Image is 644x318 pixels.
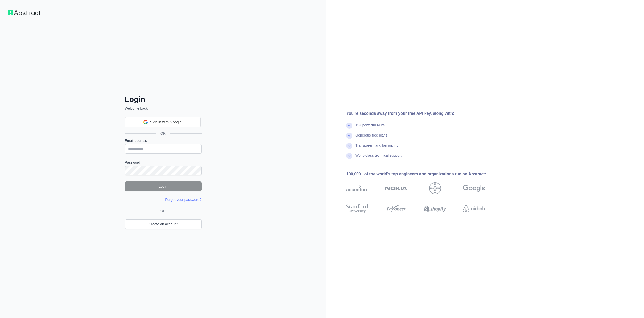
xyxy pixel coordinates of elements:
[125,181,202,191] button: Login
[385,182,407,194] img: nokia
[125,160,202,165] label: Password
[346,153,352,159] img: check mark
[125,138,202,143] label: Email address
[125,95,202,104] h2: Login
[346,133,352,139] img: check mark
[158,208,168,213] span: OR
[125,117,201,127] div: Sign in with Google
[429,182,441,194] img: bayer
[156,131,170,136] span: OR
[355,133,387,143] div: Generous free plans
[355,153,402,163] div: World-class technical support
[355,143,399,153] div: Transparent and fair pricing
[424,203,446,214] img: shopify
[463,182,485,194] img: google
[355,123,385,133] div: 15+ powerful API's
[463,203,485,214] img: airbnb
[8,10,41,15] img: Workflow
[346,123,352,129] img: check mark
[385,203,407,214] img: payoneer
[346,110,501,117] div: You're seconds away from your free API key, along with:
[125,219,202,229] a: Create an account
[165,198,201,202] a: Forgot your password?
[346,203,368,214] img: stanford university
[346,171,501,177] div: 100,000+ of the world's top engineers and organizations run on Abstract:
[346,143,352,149] img: check mark
[150,120,182,125] span: Sign in with Google
[125,106,202,111] p: Welcome back
[346,182,368,194] img: accenture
